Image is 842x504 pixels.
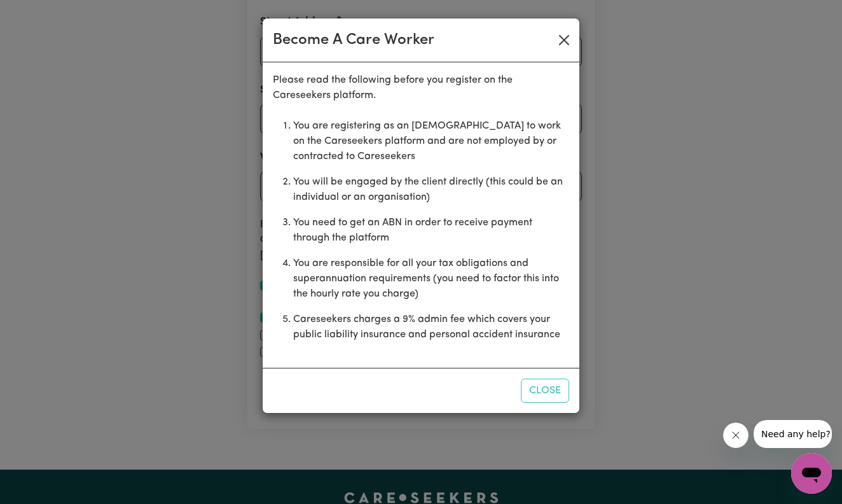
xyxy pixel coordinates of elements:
button: Close [521,379,569,403]
iframe: Message from company [754,420,832,448]
p: Please read the following before you register on the Careseekers platform. [273,73,569,103]
li: You are registering as an [DEMOGRAPHIC_DATA] to work on the Careseekers platform and are not empl... [293,113,569,169]
iframe: Close message [723,423,749,448]
div: Become A Care Worker [273,29,434,52]
button: Close [554,30,574,50]
li: Careseekers charges a 9% admin fee which covers your public liability insurance and personal acci... [293,307,569,347]
li: You need to get an ABN in order to receive payment through the platform [293,210,569,251]
iframe: Button to launch messaging window [791,453,832,494]
li: You are responsible for all your tax obligations and superannuation requirements (you need to fac... [293,251,569,307]
li: You will be engaged by the client directly (this could be an individual or an organisation) [293,169,569,210]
